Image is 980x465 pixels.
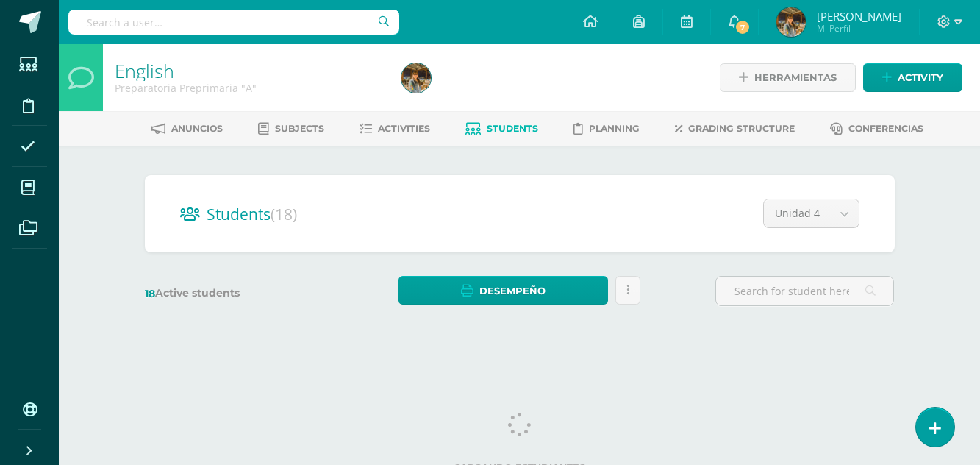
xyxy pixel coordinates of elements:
[573,117,640,141] a: Planning
[258,117,324,141] a: Subjects
[115,81,384,95] div: Preparatoria Preprimaria 'A'
[115,58,174,83] a: English
[271,204,297,224] span: (18)
[68,10,399,35] input: Search a user…
[848,123,923,134] span: Conferencias
[465,117,538,141] a: Students
[675,117,795,141] a: Grading structure
[720,63,856,92] a: Herramientas
[115,60,384,81] h1: English
[398,276,608,305] a: Desempeño
[898,64,943,91] span: Activity
[145,286,323,300] label: Active students
[360,117,430,141] a: Activities
[817,22,901,35] span: Mi Perfil
[207,204,297,224] span: Students
[764,199,859,227] a: Unidad 4
[688,123,795,134] span: Grading structure
[589,123,640,134] span: Planning
[401,63,431,93] img: 2dbaa8b142e8d6ddec163eea0aedc140.png
[487,123,538,134] span: Students
[734,19,751,35] span: 7
[817,9,901,24] span: [PERSON_NAME]
[145,287,155,300] span: 18
[479,277,546,305] span: Desempeño
[830,117,923,141] a: Conferencias
[151,117,223,141] a: Anuncios
[754,64,837,91] span: Herramientas
[275,123,324,134] span: Subjects
[171,123,223,134] span: Anuncios
[863,63,962,92] a: Activity
[776,7,806,37] img: 2dbaa8b142e8d6ddec163eea0aedc140.png
[378,123,430,134] span: Activities
[775,199,820,227] span: Unidad 4
[716,277,893,305] input: Search for student here…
